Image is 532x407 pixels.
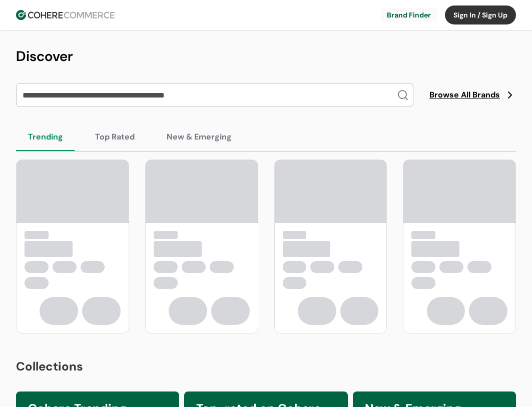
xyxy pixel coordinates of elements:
[16,47,73,65] span: Discover
[429,89,516,101] a: Browse All Brands
[445,5,516,24] button: Sign In / Sign Up
[155,123,244,151] button: New & Emerging
[16,357,516,375] h2: Collections
[83,123,147,151] button: Top Rated
[429,89,500,101] span: Browse All Brands
[16,10,115,20] img: Cohere Logo
[16,123,75,151] button: Trending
